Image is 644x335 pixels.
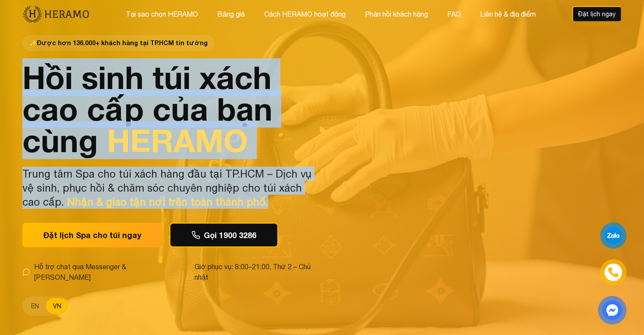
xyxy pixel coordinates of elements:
[362,8,431,20] button: Phản hồi khách hàng
[445,8,464,20] button: FAQ
[46,298,68,314] button: VN
[262,8,348,20] button: Cách HERAMO hoạt động
[608,267,619,278] img: phone-icon
[67,196,268,208] span: Nhận & giao tận nơi trên toàn thành phố.
[22,5,89,23] img: new-logo.3f60348b.png
[195,261,317,282] span: Giờ phục vụ: 8:00–21:00, Thứ 2 – Chủ nhật
[600,259,626,285] a: phone-icon
[22,61,317,156] h1: Hồi sinh túi xách cao cấp của bạn cùng
[34,261,173,282] span: Hỗ trợ chat qua Messenger & [PERSON_NAME]
[123,8,201,20] button: Tại sao chọn HERAMO
[170,223,278,247] button: Gọi 1900 3286
[107,121,248,159] span: HERAMO
[22,167,317,209] p: Trung tâm Spa cho túi xách hàng đầu tại TP.HCM – Dịch vụ vệ sinh, phục hồi & chăm sóc chuyên nghi...
[29,39,37,47] span: star
[572,6,622,22] button: Đặt lịch ngay
[22,223,163,247] button: Đặt lịch Spa cho túi ngay
[215,8,248,20] button: Bảng giá
[22,35,215,51] span: Được hơn 136.000+ khách hàng tại TP.HCM tin tưởng
[478,8,538,20] button: Liên hệ & địa điểm
[24,298,46,314] button: EN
